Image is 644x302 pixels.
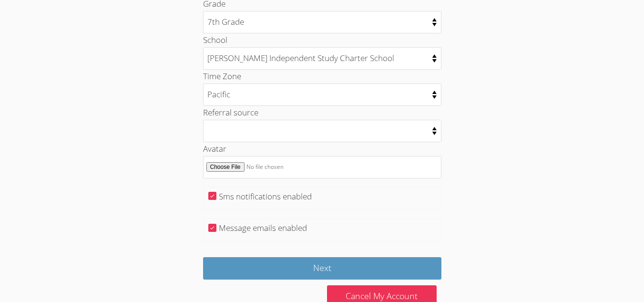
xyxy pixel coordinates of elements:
[219,222,307,233] label: Message emails enabled
[219,191,312,202] label: Sms notifications enabled
[203,71,241,82] label: Time Zone
[203,107,258,118] label: Referral source
[203,143,226,154] label: Avatar
[203,34,227,45] label: School
[203,257,441,280] input: Next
